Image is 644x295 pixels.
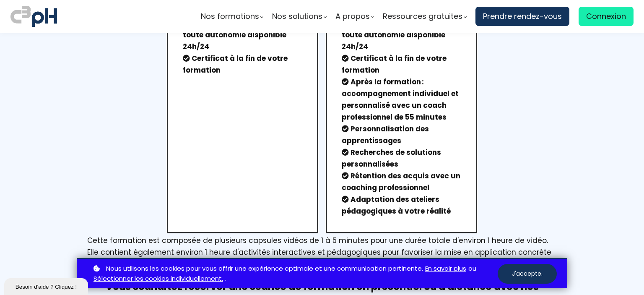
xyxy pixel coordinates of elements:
[335,10,370,23] span: A propos
[342,53,447,75] strong: Certificat à la fin de votre formation
[342,18,445,52] strong: Formation e-learning en toute autonomie disponible 24h/24
[342,77,459,122] strong: Après la formation : accompagnement individuel et personnalisé avec un coach professionnel de 55 ...
[342,124,429,146] strong: Personnalisation des apprentissages
[342,194,451,216] strong: Adaptation des ateliers pédagogiques à votre réalité
[498,264,557,284] button: J'accepte.
[183,53,288,75] strong: Certificat à la fin de votre formation
[475,7,569,26] a: Prendre rendez-vous
[586,10,626,23] span: Connexion
[383,10,462,23] span: Ressources gratuites
[342,147,441,169] b: Recherches de solutions personnalisées
[93,274,223,284] a: Sélectionner les cookies individuellement.
[10,4,57,29] img: logo C3PH
[579,7,634,26] a: Connexion
[183,18,286,52] strong: Formation e-learning en toute autonomie disponible 24h/24
[272,10,322,23] span: Nos solutions
[342,171,460,193] strong: Rétention des acquis avec un coaching professionnel
[87,235,557,270] div: Cette formation est composée de plusieurs capsules vidéos de 1 à 5 minutes pour une durée totale ...
[201,10,259,23] span: Nos formations
[483,10,562,23] span: Prendre rendez-vous
[106,264,423,274] span: Nous utilisons les cookies pour vous offrir une expérience optimale et une communication pertinente.
[4,277,90,295] iframe: chat widget
[91,264,498,285] p: ou .
[425,264,466,274] a: En savoir plus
